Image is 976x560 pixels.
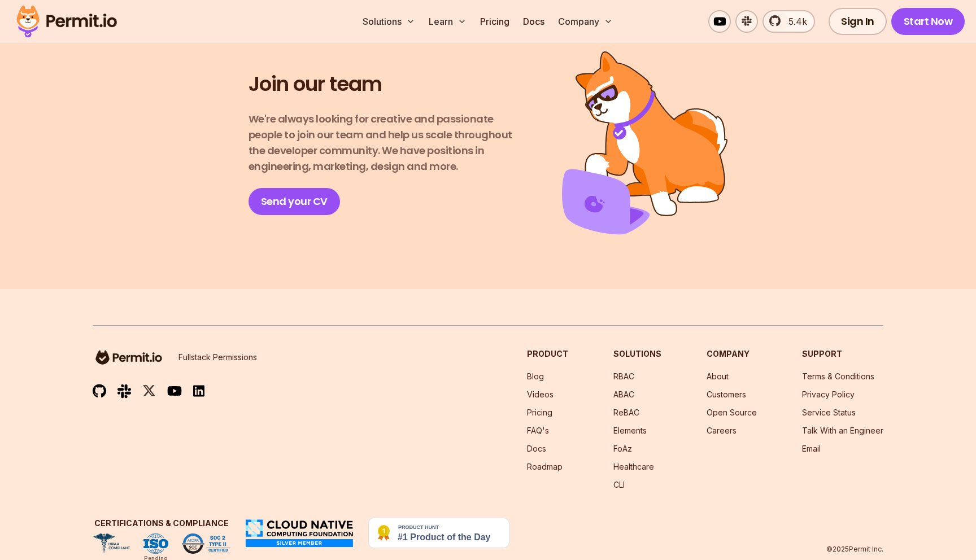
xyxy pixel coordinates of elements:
a: ReBAC [613,408,639,417]
a: Careers [707,426,737,435]
a: Pricing [527,408,552,417]
a: ABAC [613,390,634,399]
span: 5.4k [782,15,807,28]
img: Permit.io - Never build permissions again | Product Hunt [368,518,509,548]
a: Talk With an Engineer [802,426,883,435]
img: twitter [142,384,156,398]
button: Learn [424,10,471,33]
a: Blog [527,371,544,381]
a: Terms & Conditions [802,371,874,381]
img: SOC [182,533,230,554]
button: Solutions [358,10,420,33]
a: Customers [707,390,746,399]
a: Pricing [476,10,514,33]
h3: Solutions [613,348,661,360]
a: Service Status [802,408,856,417]
img: ISO [143,533,168,554]
a: Videos [527,390,554,399]
img: slack [117,383,131,399]
img: github [93,384,106,398]
a: Privacy Policy [802,390,855,399]
p: Fullstack Permissions [178,352,257,363]
img: Join us [562,51,728,235]
a: CLI [613,480,625,489]
a: Elements [613,426,647,435]
a: About [707,371,729,381]
img: Permit logo [11,2,122,41]
p: © 2025 Permit Inc. [826,545,883,554]
img: logo [93,348,165,366]
button: Company [554,10,617,33]
img: linkedin [193,384,204,397]
a: Docs [527,444,546,453]
a: Sign In [829,8,887,35]
img: HIPAA [93,533,130,554]
img: youtube [167,384,182,397]
a: Send your CV [249,188,340,215]
a: RBAC [613,371,634,381]
h3: Support [802,348,883,360]
a: FoAz [613,444,632,453]
a: Start Now [891,8,965,35]
a: 5.4k [762,10,815,33]
h3: Product [527,348,568,360]
h3: Company [707,348,757,360]
h2: Join our team [249,71,382,98]
a: Email [802,444,821,453]
p: We're always looking for creative and passionate people to join our team and help us scale throug... [249,111,522,174]
a: FAQ's [527,426,549,435]
a: Healthcare [613,462,654,471]
a: Roadmap [527,462,563,471]
a: Docs [518,10,549,33]
a: Open Source [707,408,757,417]
h3: Certifications & Compliance [93,518,230,529]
